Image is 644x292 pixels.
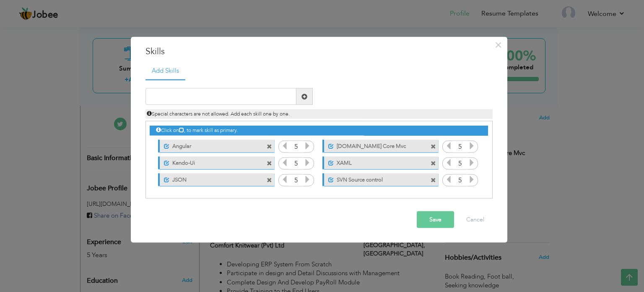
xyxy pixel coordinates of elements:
h3: Skills [145,45,493,58]
a: Add Skills [145,62,185,80]
button: Save [417,211,454,228]
label: JSON [169,173,253,184]
label: Kendo-Ui [169,156,253,167]
div: Click on , to mark skill as primary. [150,126,488,135]
button: Close [492,38,505,51]
label: Asp.Net Core Mvc [334,139,417,150]
span: Special characters are not allowed. Add each skill one by one. [147,110,290,117]
label: SVN Source control [334,173,417,184]
span: × [495,37,502,52]
label: XAML [334,156,417,167]
label: Angular [169,139,253,150]
button: Cancel [458,211,493,228]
